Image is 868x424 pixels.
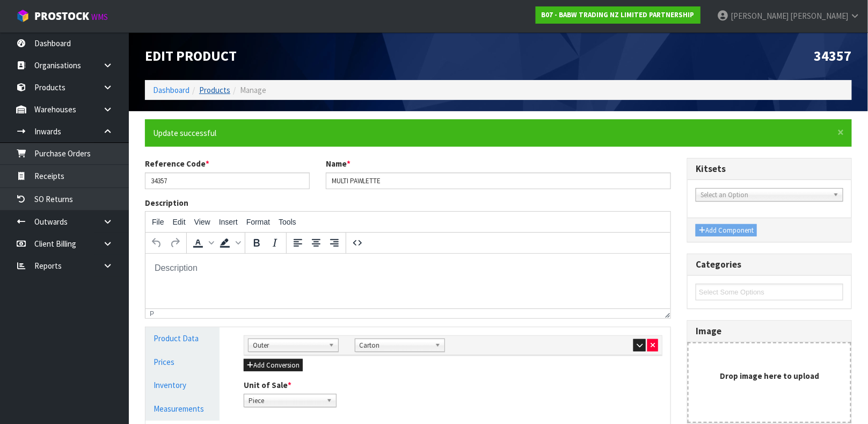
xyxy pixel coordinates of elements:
button: Add Component [696,224,757,237]
h3: Kitsets [696,164,843,174]
button: Add Conversion [244,359,303,372]
span: Edit Product [145,47,237,64]
input: Reference Code [145,173,310,189]
div: Resize [662,309,671,318]
button: Undo [148,234,166,252]
span: [PERSON_NAME] [790,11,848,21]
strong: Drop image here to upload [720,371,819,381]
a: B07 - BABW TRADING NZ LIMITED PARTNERSHIP [536,6,701,24]
a: Products [199,85,230,95]
span: 34357 [814,47,852,64]
button: Italic [266,234,284,252]
span: [PERSON_NAME] [731,11,789,21]
input: Name [326,173,672,189]
a: Inventory [145,374,220,396]
h3: Image [696,326,843,336]
span: Manage [240,85,266,95]
span: Piece [249,394,322,407]
strong: B07 - BABW TRADING NZ LIMITED PARTNERSHIP [542,10,695,19]
a: Product Data [145,327,220,349]
button: Bold [247,234,266,252]
a: Dashboard [153,85,189,95]
span: Select an Option [701,189,829,202]
div: p [150,310,154,318]
label: Unit of Sale [244,379,291,391]
h3: Categories [696,260,843,270]
a: Measurements [145,398,220,420]
div: Background color [216,234,243,252]
span: Tools [279,218,296,226]
label: Name [326,158,351,169]
span: Update successful [153,128,216,138]
iframe: Rich Text Area. Press ALT-0 for help. [145,254,670,308]
img: cube-alt.png [16,9,30,23]
div: Text color [189,234,216,252]
a: Prices [145,351,220,373]
span: Carton [360,339,431,352]
label: Description [145,197,188,209]
button: Align right [325,234,344,252]
span: File [152,218,164,226]
span: Edit [173,218,186,226]
span: Insert [219,218,238,226]
small: WMS [91,12,108,22]
button: Align left [289,234,307,252]
label: Reference Code [145,158,209,169]
button: Redo [166,234,184,252]
span: Outer [253,339,324,352]
span: × [838,125,844,140]
span: View [194,218,210,226]
span: ProStock [34,9,89,23]
button: Source code [348,234,367,252]
button: Align center [307,234,325,252]
span: Format [246,218,270,226]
